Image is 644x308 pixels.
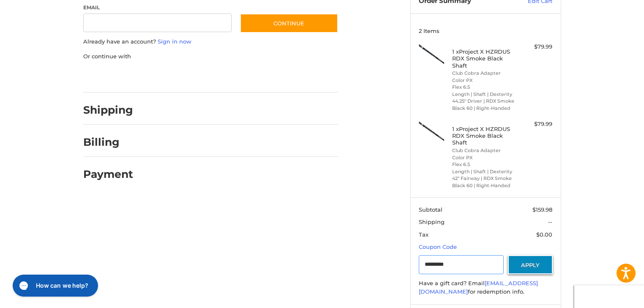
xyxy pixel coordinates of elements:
[508,255,553,274] button: Apply
[419,280,538,295] a: [EMAIL_ADDRESS][DOMAIN_NAME]
[80,69,144,84] iframe: PayPal-paypal
[452,91,517,112] li: Length | Shaft | Dexterity 44.25" Driver | RDX Smoke Black 60 | Right-Handed
[452,161,517,168] li: Flex 6.5
[548,218,552,225] span: --
[519,43,552,51] div: $79.99
[452,77,517,84] li: Color PX
[452,48,517,69] h4: 1 x Project X HZRDUS RDX Smoke Black Shaft
[83,136,133,149] h2: Billing
[419,206,442,213] span: Subtotal
[8,272,100,300] iframe: Gorgias live chat messenger
[452,168,517,189] li: Length | Shaft | Dexterity 42" Fairway | RDX Smoke Black 60 | Right-Handed
[83,38,338,46] p: Already have an account?
[452,125,517,146] h4: 1 x Project X HZRDUS RDX Smoke Black Shaft
[83,168,133,181] h2: Payment
[419,218,445,225] span: Shipping
[240,14,338,33] button: Continue
[224,69,287,84] iframe: PayPal-venmo
[158,38,191,45] a: Sign in now
[83,4,232,11] label: Email
[419,255,504,274] input: Gift Certificate or Coupon Code
[419,279,552,296] div: Have a gift card? Email for redemption info.
[452,154,517,161] li: Color PX
[419,243,457,250] a: Coupon Code
[532,206,552,213] span: $159.98
[452,147,517,154] li: Club Cobra Adapter
[519,120,552,128] div: $79.99
[536,231,552,238] span: $0.00
[83,104,133,117] h2: Shipping
[419,27,552,34] h3: 2 Items
[419,231,428,238] span: Tax
[574,285,644,308] iframe: Google Customer Reviews
[152,69,216,84] iframe: PayPal-paylater
[452,70,517,77] li: Club Cobra Adapter
[452,84,517,91] li: Flex 6.5
[83,52,338,61] p: Or continue with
